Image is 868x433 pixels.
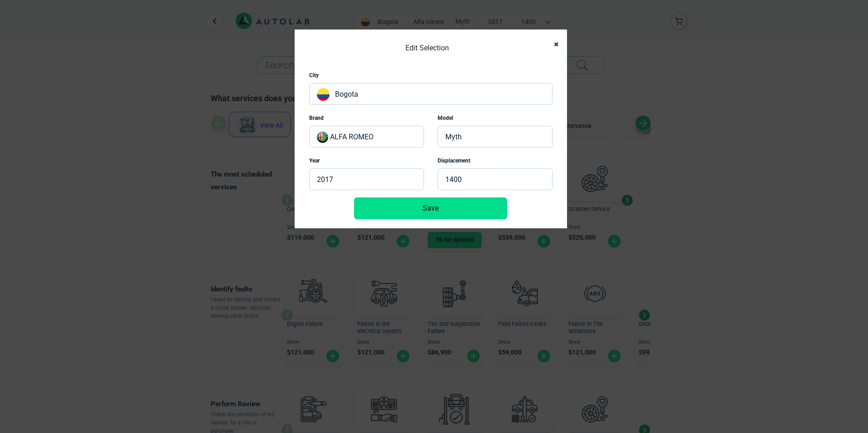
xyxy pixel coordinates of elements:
label: Model [438,114,453,122]
p: 2017 [309,168,424,190]
label: Brand [309,114,324,122]
p: MYTH [438,126,552,148]
label: City [309,71,319,79]
p: 1400 [438,168,552,190]
label: Displacement [438,157,470,165]
button: Save [354,197,507,219]
button: Close [545,34,560,54]
h4: Edit Selection [405,41,449,55]
label: Year [309,157,320,165]
font: Bogota [335,90,358,98]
